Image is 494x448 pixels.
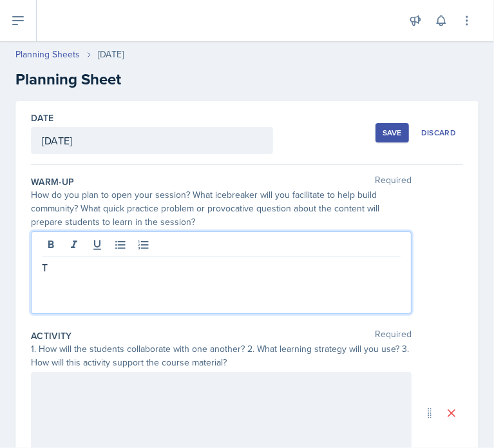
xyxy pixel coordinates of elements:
label: Activity [31,329,72,342]
h2: Planning Sheet [15,68,479,91]
span: Required [375,175,412,188]
span: Required [375,329,412,342]
a: Planning Sheets [15,48,80,61]
div: Save [383,128,402,138]
label: Warm-Up [31,175,74,188]
label: Date [31,112,53,124]
div: How do you plan to open your session? What icebreaker will you facilitate to help build community... [31,188,412,229]
button: Discard [414,123,463,142]
div: [DATE] [98,48,124,61]
button: Save [375,123,409,142]
p: T [42,260,401,275]
div: Discard [421,128,456,138]
div: 1. How will the students collaborate with one another? 2. What learning strategy will you use? 3.... [31,342,412,369]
